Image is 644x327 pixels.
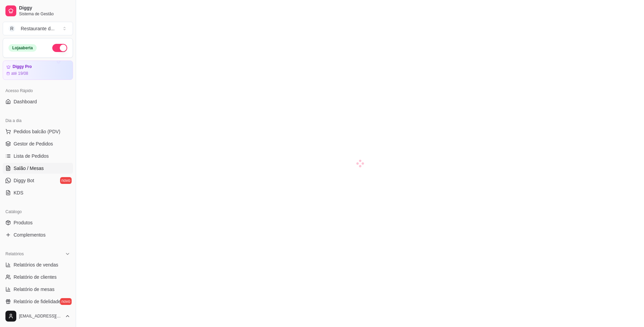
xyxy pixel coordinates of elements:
span: Relatórios [5,251,24,257]
div: Loja aberta [8,44,37,52]
span: Sistema de Gestão [19,11,70,17]
button: Select a team [3,22,73,35]
span: Lista de Pedidos [14,153,49,159]
a: Relatório de mesas [3,284,73,295]
a: Gestor de Pedidos [3,138,73,149]
div: Restaurante d ... [21,25,55,32]
span: Produtos [14,219,33,226]
a: Relatório de fidelidadenovo [3,296,73,307]
span: Complementos [14,231,45,238]
a: Complementos [3,229,73,240]
span: Gestor de Pedidos [14,140,53,147]
a: Dashboard [3,96,73,107]
span: KDS [14,189,23,196]
span: Diggy [19,5,70,11]
span: Diggy Bot [14,177,34,184]
button: Pedidos balcão (PDV) [3,126,73,137]
a: Lista de Pedidos [3,151,73,161]
a: Salão / Mesas [3,163,73,174]
a: Produtos [3,217,73,228]
div: Catálogo [3,206,73,217]
a: KDS [3,187,73,198]
span: [EMAIL_ADDRESS][DOMAIN_NAME] [19,313,62,319]
a: Diggy Proaté 19/08 [3,61,73,80]
span: Salão / Mesas [14,165,44,172]
span: R [8,25,15,32]
button: [EMAIL_ADDRESS][DOMAIN_NAME] [3,308,73,324]
article: até 19/08 [11,71,28,76]
button: Alterar Status [52,44,67,52]
span: Pedidos balcão (PDV) [14,128,60,135]
a: Relatórios de vendas [3,259,73,270]
a: Relatório de clientes [3,272,73,282]
article: Diggy Pro [13,64,32,69]
span: Relatório de clientes [14,274,57,280]
div: Acesso Rápido [3,85,73,96]
a: Diggy Botnovo [3,175,73,186]
span: Relatório de fidelidade [14,298,61,305]
span: Dashboard [14,98,37,105]
span: Relatórios de vendas [14,261,58,268]
a: DiggySistema de Gestão [3,3,73,19]
span: Relatório de mesas [14,286,55,293]
div: Dia a dia [3,115,73,126]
